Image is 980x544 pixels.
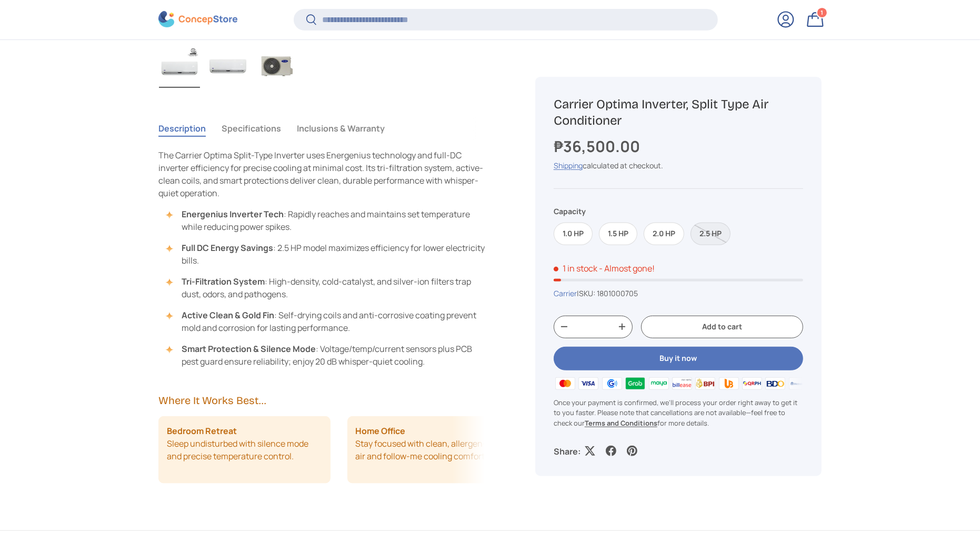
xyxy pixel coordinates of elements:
[554,445,581,458] p: Share:
[158,12,237,28] img: ConcepStore
[579,288,595,298] span: SKU:
[169,275,485,300] li: : High-density, cold-catalyst, and silver-ion filters trap dust, odors, and pathogens.
[624,376,647,391] img: grabpay
[347,416,519,483] li: Stay focused with clean, allergen-free air and follow-me cooling comfort.
[158,416,331,483] li: Sleep undisturbed with silence mode and precise temperature control.
[159,46,200,88] img: Carrier Optima Inverter, Split Type Air Conditioner
[641,316,803,338] button: Add to cart
[691,223,731,245] label: Sold out
[182,343,316,355] strong: Smart Protection & Silence Mode
[158,149,483,199] span: The Carrier Optima Split-Type Inverter uses Energenius technology and full-DC inverter efficiency...
[554,263,597,274] span: 1 in stock
[158,393,485,408] h2: Where It Works Best...
[671,376,694,391] img: billease
[169,342,485,368] li: : Voltage/temp/current sensors plus PCB pest guard ensure reliability; enjoy 20 dB whisper-quiet ...
[256,46,297,88] img: carrier-optima-1.00hp-split-type-inverter-outdoor-aircon-unit-full-view-concepstore
[554,347,803,370] button: Buy it now
[222,116,281,140] button: Specifications
[554,288,577,298] a: Carrier
[182,242,273,254] strong: Full DC Energy Savings
[694,376,717,391] img: bpi
[182,208,284,220] strong: Energenius Inverter Tech
[601,376,624,391] img: gcash
[764,376,787,391] img: bdo
[577,376,600,391] img: visa
[554,206,586,217] legend: Capacity
[297,116,385,140] button: Inclusions & Warranty
[554,161,583,171] a: Shipping
[182,309,274,321] strong: Active Clean & Gold Fin
[167,425,237,437] strong: Bedroom Retreat
[158,116,206,140] button: Description
[821,9,824,17] span: 1
[741,376,764,391] img: qrph
[585,418,657,428] a: Terms and Conditions
[577,288,638,298] span: |
[554,160,803,172] div: calculated at checkout.
[597,288,638,298] span: 1801000705
[356,425,406,437] strong: Home Office
[169,241,485,267] li: : 2.5 HP model maximizes efficiency for lower electricity bills.
[554,376,577,391] img: master
[647,376,670,391] img: maya
[169,309,485,334] li: : Self-drying coils and anti-corrosive coating prevent mold and corrosion for lasting performance.
[182,276,265,287] strong: Tri-Filtration System
[207,46,248,88] img: carrier-optima-1.00hp-split-type-inverter-indoor-aircon-unit-full-view-concepstore
[169,208,485,233] li: : Rapidly reaches and maintains set temperature while reducing power spikes.
[554,96,803,129] h1: Carrier Optima Inverter, Split Type Air Conditioner
[554,136,643,157] strong: ₱36,500.00
[717,376,740,391] img: ubp
[554,398,803,428] p: Once your payment is confirmed, we'll process your order right away to get it to you faster. Plea...
[787,376,811,391] img: metrobank
[599,263,655,274] p: - Almost gone!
